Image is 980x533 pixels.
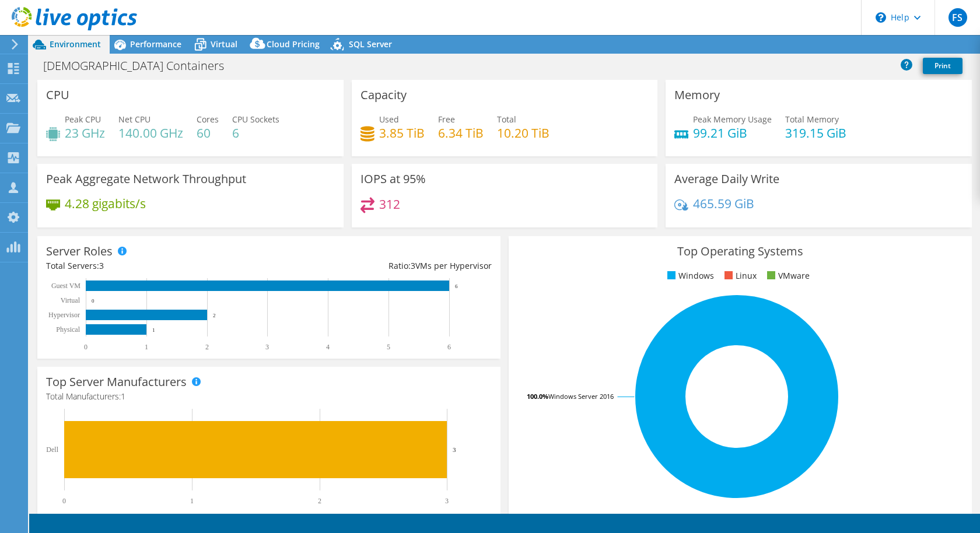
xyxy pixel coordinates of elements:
[56,325,80,334] text: Physical
[51,282,80,290] text: Guest VM
[50,38,101,50] span: Environment
[267,38,320,50] span: Cloud Pricing
[46,390,492,403] h4: Total Manufacturers:
[349,38,392,50] span: SQL Server
[190,497,194,505] text: 1
[379,114,399,125] span: Used
[232,114,279,125] span: CPU Sockets
[876,12,886,23] svg: \n
[232,127,279,139] h4: 6
[527,392,548,401] tspan: 100.0%
[46,376,187,388] h3: Top Server Manufacturers
[46,245,113,258] h3: Server Roles
[923,58,963,74] a: Print
[360,89,407,101] h3: Capacity
[445,497,449,505] text: 3
[197,127,219,139] h4: 60
[38,59,242,72] h1: [DEMOGRAPHIC_DATA] Containers
[379,198,400,211] h4: 312
[785,114,839,125] span: Total Memory
[65,127,105,139] h4: 23 GHz
[693,114,772,125] span: Peak Memory Usage
[65,114,101,125] span: Peak CPU
[130,38,181,50] span: Performance
[438,127,484,139] h4: 6.34 TiB
[46,173,246,185] h3: Peak Aggregate Network Throughput
[269,260,492,272] div: Ratio: VMs per Hypervisor
[379,127,425,139] h4: 3.85 TiB
[65,197,146,210] h4: 4.28 gigabits/s
[121,391,125,402] span: 1
[360,173,426,185] h3: IOPS at 95%
[411,260,415,271] span: 3
[99,260,104,271] span: 3
[693,127,772,139] h4: 99.21 GiB
[46,89,69,101] h3: CPU
[265,343,269,351] text: 3
[664,269,714,282] li: Windows
[387,343,390,351] text: 5
[46,260,269,272] div: Total Servers:
[61,296,80,304] text: Virtual
[48,311,80,319] text: Hypervisor
[497,114,516,125] span: Total
[674,173,779,185] h3: Average Daily Write
[197,114,219,125] span: Cores
[517,245,963,258] h3: Top Operating Systems
[548,392,614,401] tspan: Windows Server 2016
[785,127,846,139] h4: 319.15 GiB
[693,197,754,210] h4: 465.59 GiB
[497,127,549,139] h4: 10.20 TiB
[62,497,66,505] text: 0
[453,446,456,453] text: 3
[46,446,58,454] text: Dell
[84,343,87,351] text: 0
[674,89,720,101] h3: Memory
[722,269,757,282] li: Linux
[145,343,148,351] text: 1
[118,114,150,125] span: Net CPU
[455,283,458,289] text: 6
[211,38,237,50] span: Virtual
[92,298,94,304] text: 0
[152,327,155,333] text: 1
[447,343,451,351] text: 6
[949,8,967,27] span: FS
[118,127,183,139] h4: 140.00 GHz
[318,497,321,505] text: 2
[326,343,330,351] text: 4
[438,114,455,125] span: Free
[764,269,810,282] li: VMware
[213,313,216,318] text: 2
[205,343,209,351] text: 2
